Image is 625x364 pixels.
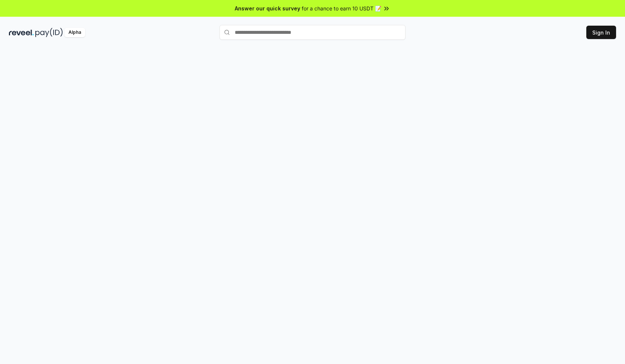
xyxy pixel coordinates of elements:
[64,28,85,37] div: Alpha
[35,28,63,37] img: pay_id
[235,4,300,12] span: Answer our quick survey
[586,26,616,39] button: Sign In
[9,28,34,37] img: reveel_dark
[302,4,381,12] span: for a chance to earn 10 USDT 📝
